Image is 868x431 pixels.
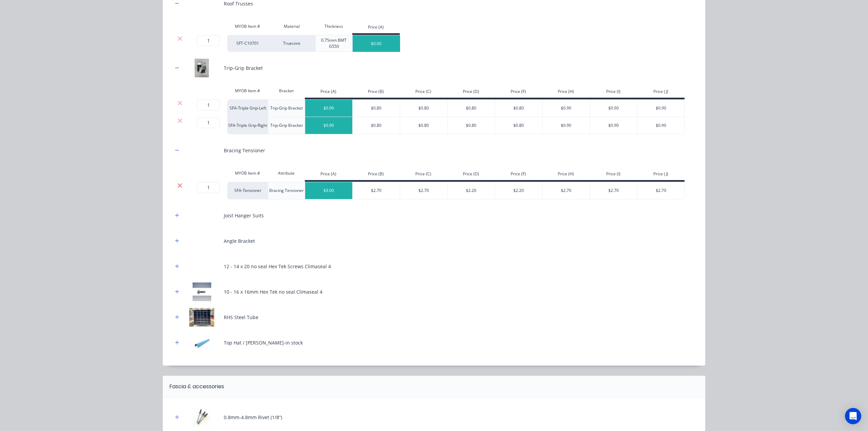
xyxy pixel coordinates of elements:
div: $0.90 [305,117,353,134]
img: Top Hat / Batten-in stock [185,333,219,352]
input: ? [197,117,220,128]
input: ? [197,182,220,193]
div: RHS Steel Tube [224,314,258,321]
div: Bracing Tensioner [268,182,305,199]
div: Price (B) [352,86,400,99]
div: MYOB Item # [227,84,268,98]
input: ? [197,100,220,111]
div: Price (B) [352,168,400,182]
div: SFA-Tensioner [227,182,268,199]
div: Attribute [268,166,305,180]
div: $0.00 [353,35,400,52]
div: MYOB Item # [227,166,268,180]
div: Price (A) [305,168,352,182]
div: Trip-Grip Bracket [224,64,263,72]
div: $0.80 [495,100,542,117]
div: $2.20 [495,182,542,199]
div: $2.70 [353,182,400,199]
div: Price (C) [400,168,447,182]
img: RHS Steel Tube [185,308,219,327]
div: 12 - 14 x 20 no seal Hex Tek Screws Climaseal 4 [224,263,331,270]
div: Angle Bracket [224,237,255,244]
input: ? [197,35,220,46]
div: $2.20 [448,182,495,199]
div: $2.70 [637,182,685,199]
div: Price (F) [495,168,542,182]
div: SFA-Triple Grip-Left [227,99,268,117]
div: $0.90 [637,100,685,117]
div: $0.80 [448,117,495,134]
div: $0.90 [305,100,353,117]
div: Trip-Grip Bracket [268,117,305,134]
div: $2.70 [400,182,448,199]
div: Bracing Tensioner [224,147,265,154]
div: Price (I) [590,168,637,182]
div: Price (A) [305,86,352,99]
div: $0.80 [353,117,400,134]
div: Top Hat / [PERSON_NAME]-in stock [224,339,303,346]
div: $2.70 [542,182,590,199]
div: 0.8mm-4.8mm Rivet (1/8”) [224,414,282,421]
div: Price (J) [637,168,685,182]
div: $0.80 [400,100,448,117]
div: Fascia & accessories [170,383,224,391]
div: $0.90 [637,117,685,134]
div: MYOB Item # [227,20,268,33]
div: Price (C) [400,86,447,99]
div: 10 - 16 x 16mm Hex Tek no seal Climaseal 4 [224,288,322,295]
div: Price (D) [447,86,495,99]
div: Bracket [268,84,305,98]
div: Price (J) [637,86,685,99]
div: $0.90 [590,117,637,134]
div: SFT-C10701 [227,35,268,52]
div: Joist Hanger Suits [224,212,264,219]
div: Price (I) [590,86,637,99]
div: Truecore [268,35,315,52]
div: Price (H) [542,86,590,99]
div: Material [268,20,315,33]
div: $0.90 [542,117,590,134]
div: $0.80 [448,100,495,117]
div: Thickness [315,20,352,33]
div: $3.00 [305,182,353,199]
div: $0.80 [400,117,448,134]
div: $0.90 [590,100,637,117]
img: 0.8mm-4.8mm Rivet (1/8”) [185,408,219,427]
img: Trip-Grip Bracket [185,59,219,77]
div: 0.75mm BMT G550 [315,35,352,52]
div: Open Intercom Messenger [845,408,861,424]
div: SFA-Triple Grip-Right [227,117,268,134]
div: $0.90 [542,100,590,117]
div: $0.80 [495,117,542,134]
div: Price (H) [542,168,590,182]
div: Trip-Grip Bracket [268,99,305,117]
div: Price (A) [352,21,400,35]
div: $0.80 [353,100,400,117]
div: Price (F) [495,86,542,99]
div: $2.70 [590,182,637,199]
div: Price (D) [447,168,495,182]
img: 10 - 16 x 16mm Hex Tek no seal Climaseal 4 [185,282,219,301]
